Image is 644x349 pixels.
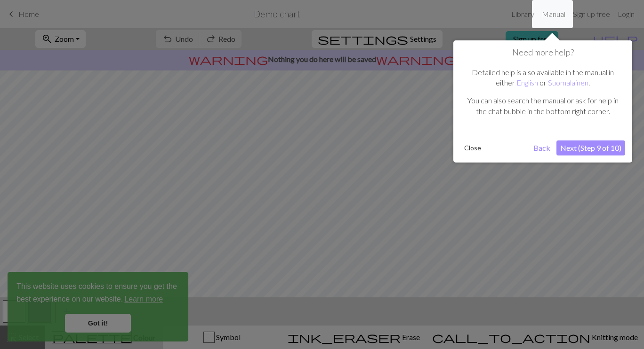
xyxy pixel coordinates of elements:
[530,140,554,155] button: Back
[453,40,632,163] div: Need more help?
[516,78,538,87] a: English
[556,140,625,155] button: Next (Step 9 of 10)
[465,67,620,88] p: Detailed help is also available in the manual in either or .
[465,95,620,116] p: You can also search the manual or ask for help in the chat bubble in the bottom right corner.
[460,141,485,155] button: Close
[548,78,588,87] a: Suomalainen
[460,47,625,58] h1: Need more help?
